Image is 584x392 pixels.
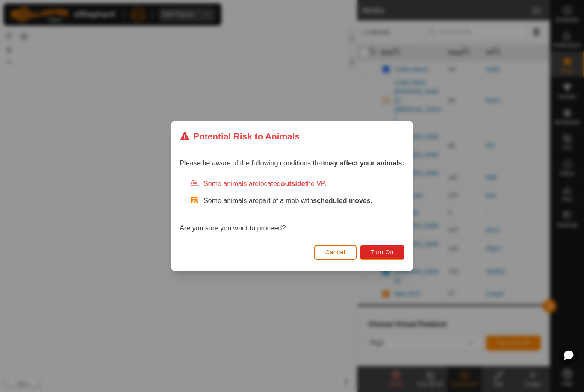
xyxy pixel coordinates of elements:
[180,179,404,233] div: Are you sure you want to proceed?
[259,197,372,204] span: part of a mob with
[180,130,300,143] div: Potential Risk to Animals
[371,249,394,256] span: Turn On
[324,159,404,167] strong: may affect your animals:
[190,179,404,189] div: Some animals are
[259,180,327,187] span: located the VP.
[204,196,404,206] p: Some animals are
[281,180,305,187] strong: outside
[325,249,345,256] span: Cancel
[313,197,372,204] strong: scheduled moves.
[180,159,404,167] span: Please be aware of the following conditions that
[360,245,404,260] button: Turn On
[314,245,357,260] button: Cancel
